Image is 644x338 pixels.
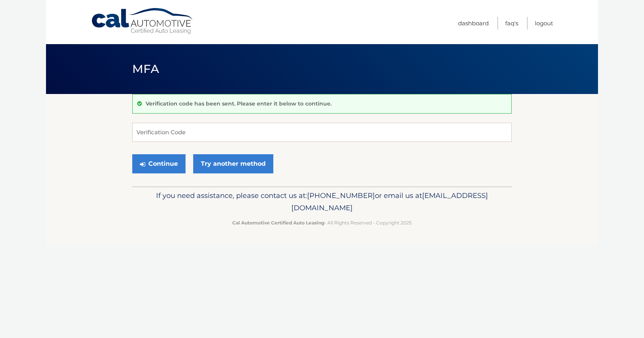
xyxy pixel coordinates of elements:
[137,190,507,214] p: If you need assistance, please contact us at: or email us at
[505,17,518,30] a: FAQ's
[535,17,553,30] a: Logout
[193,154,273,173] a: Try another method
[91,8,194,35] a: Cal Automotive
[132,62,159,76] span: MFA
[132,154,186,173] button: Continue
[137,219,507,227] p: - All Rights Reserved - Copyright 2025
[232,220,324,226] strong: Cal Automotive Certified Auto Leasing
[291,191,488,212] span: [EMAIL_ADDRESS][DOMAIN_NAME]
[146,100,332,107] p: Verification code has been sent. Please enter it below to continue.
[458,17,489,30] a: Dashboard
[307,191,375,200] span: [PHONE_NUMBER]
[132,123,512,142] input: Verification Code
